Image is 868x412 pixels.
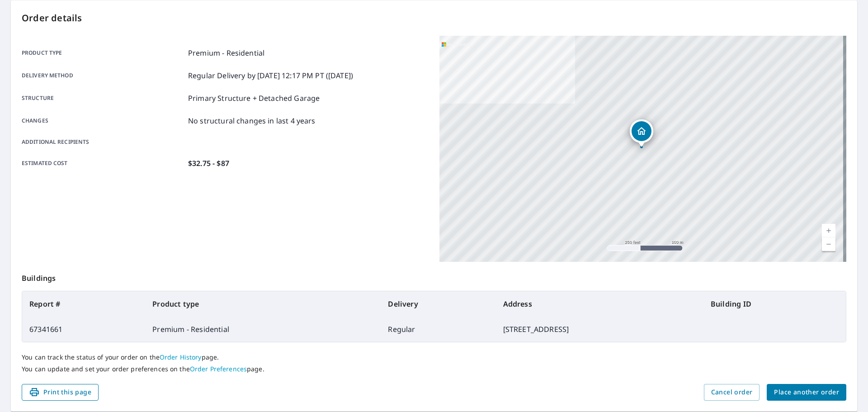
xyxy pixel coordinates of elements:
[774,387,839,398] span: Place another order
[188,70,353,81] p: Regular Delivery by [DATE] 12:17 PM PT ([DATE])
[767,384,846,401] button: Place another order
[630,119,653,147] div: Dropped pin, building 1, Residential property, 220 NW 75th Way Plantation, FL 33317
[190,365,247,373] a: Order Preferences
[22,317,145,342] td: 67341661
[22,353,846,361] p: You can track the status of your order on the page.
[22,158,184,169] p: Estimated cost
[381,317,495,342] td: Regular
[22,291,145,317] th: Report #
[22,70,184,81] p: Delivery method
[188,93,320,104] p: Primary Structure + Detached Garage
[22,365,846,373] p: You can update and set your order preferences on the page.
[22,47,184,58] p: Product type
[381,291,495,317] th: Delivery
[822,224,835,237] a: Current Level 17, Zoom In
[188,47,264,58] p: Premium - Residential
[496,317,703,342] td: [STREET_ADDRESS]
[22,93,184,104] p: Structure
[145,291,381,317] th: Product type
[496,291,703,317] th: Address
[22,262,846,291] p: Buildings
[711,387,753,398] span: Cancel order
[22,115,184,126] p: Changes
[160,353,202,361] a: Order History
[188,158,229,169] p: $32.75 - $87
[145,317,381,342] td: Premium - Residential
[704,384,760,401] button: Cancel order
[29,387,91,398] span: Print this page
[822,237,835,251] a: Current Level 17, Zoom Out
[22,138,184,146] p: Additional recipients
[22,11,846,25] p: Order details
[188,115,316,126] p: No structural changes in last 4 years
[22,384,99,401] button: Print this page
[703,291,846,317] th: Building ID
